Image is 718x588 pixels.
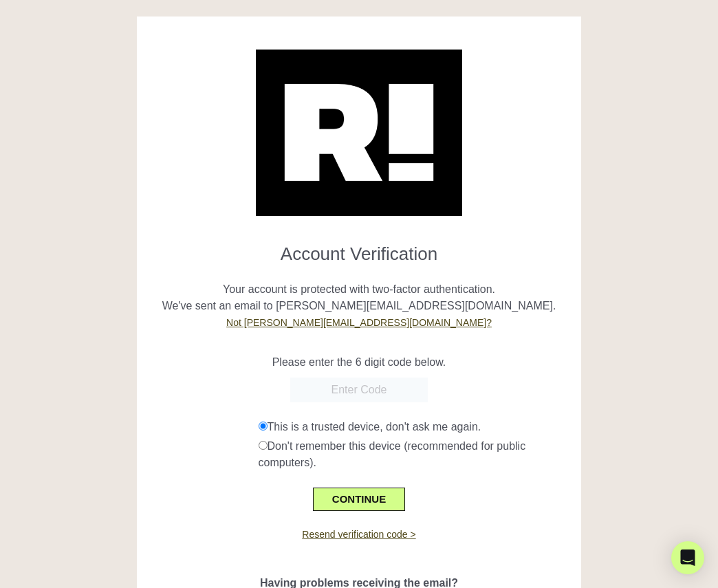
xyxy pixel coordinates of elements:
[147,232,571,265] h1: Account Verification
[147,265,571,331] p: Your account is protected with two-factor authentication. We've sent an email to [PERSON_NAME][EM...
[259,438,572,471] div: Don't remember this device (recommended for public computers).
[671,541,704,574] div: Open Intercom Messenger
[256,50,462,216] img: Retention.com
[147,354,571,371] p: Please enter the 6 digit code below.
[259,419,572,435] div: This is a trusted device, don't ask me again.
[226,317,492,328] a: Not [PERSON_NAME][EMAIL_ADDRESS][DOMAIN_NAME]?
[313,488,405,511] button: CONTINUE
[302,529,415,540] a: Resend verification code >
[290,378,428,402] input: Enter Code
